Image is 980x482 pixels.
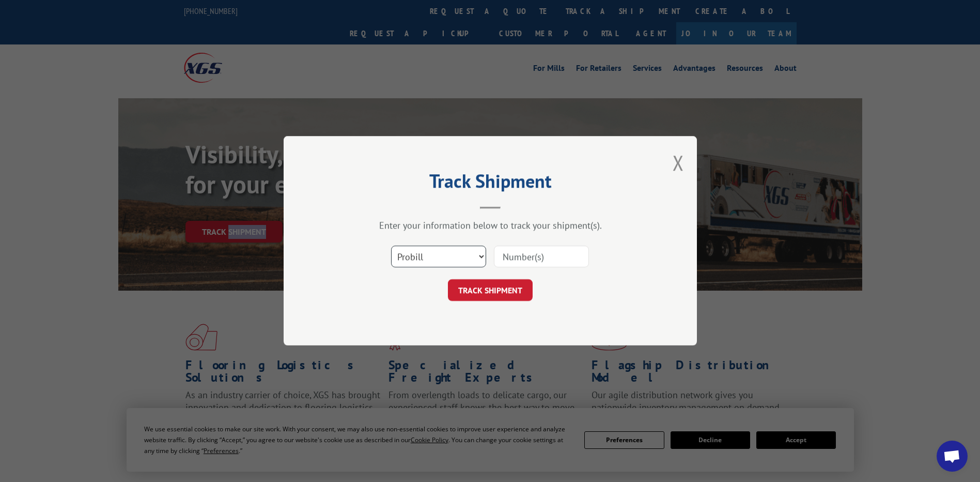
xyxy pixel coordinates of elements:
[673,149,684,176] button: Close modal
[448,280,533,302] button: TRACK SHIPMENT
[335,220,645,232] div: Enter your information below to track your shipment(s).
[335,174,645,193] h2: Track Shipment
[494,246,589,268] input: Number(s)
[937,441,968,472] div: Open chat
